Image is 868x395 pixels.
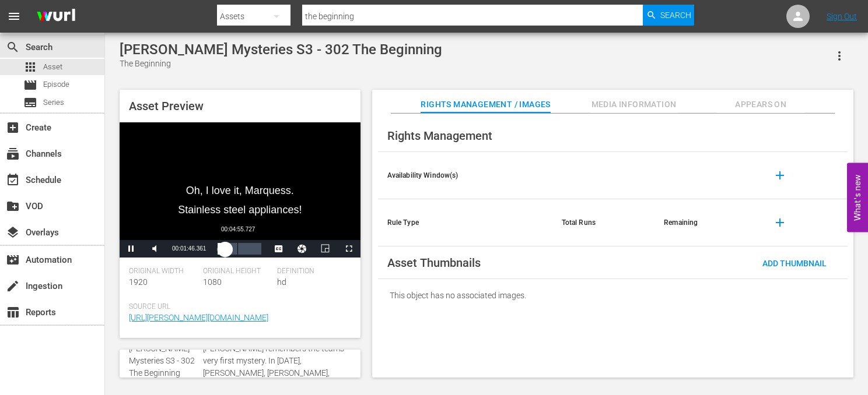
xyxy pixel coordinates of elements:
[847,163,868,232] button: Open Feedback Widget
[387,129,492,143] span: Rights Management
[552,199,655,246] th: Total Runs
[129,277,148,287] span: 1920
[43,79,69,90] span: Episode
[378,279,848,312] div: This object has no associated images.
[7,9,21,23] span: menu
[143,240,166,258] button: Mute
[753,252,836,273] button: Add Thumbnail
[421,97,550,112] span: Rights Management / Images
[753,259,836,268] span: Add Thumbnail
[277,277,286,287] span: hd
[6,121,20,135] span: Create
[23,96,37,110] span: Series
[827,12,857,21] a: Sign Out
[6,199,20,213] span: VOD
[43,97,64,108] span: Series
[120,58,442,70] div: The Beginning
[6,225,20,239] span: Overlays
[766,161,794,189] button: add
[6,40,20,54] span: Search
[129,99,204,113] span: Asset Preview
[129,302,345,312] span: Source Url
[43,61,62,73] span: Asset
[120,122,360,258] div: Video Player
[172,245,206,252] span: 00:01:46.361
[267,240,290,258] button: Captions
[643,5,694,26] button: Search
[314,240,337,258] button: Picture-in-Picture
[203,277,222,287] span: 1080
[6,305,20,319] span: Reports
[28,3,84,30] img: ans4CAIJ8jUAAAAAAAAAAAAAAAAAAAAAAAAgQb4GAAAAAAAAAAAAAAAAAAAAAAAAJMjXAAAAAAAAAAAAAAAAAAAAAAAAgAT5G...
[23,60,37,74] span: Asset
[203,267,271,276] span: Original Height
[337,240,360,258] button: Fullscreen
[290,240,314,258] button: Jump To Time
[129,313,268,322] a: [URL][PERSON_NAME][DOMAIN_NAME]
[218,243,261,255] div: Progress Bar
[6,147,20,161] span: Channels
[120,41,442,58] div: [PERSON_NAME] Mysteries S3 - 302 The Beginning
[378,152,552,199] th: Availability Window(s)
[6,173,20,187] span: Schedule
[120,240,143,258] button: Pause
[6,279,20,293] span: Ingestion
[387,256,481,270] span: Asset Thumbnails
[766,209,794,237] button: add
[129,267,197,276] span: Original Width
[773,168,787,182] span: add
[773,216,787,230] span: add
[277,267,345,276] span: Definition
[23,78,37,92] span: Episode
[654,199,757,246] th: Remaining
[660,5,691,26] span: Search
[590,97,678,112] span: Media Information
[6,253,20,267] span: Automation
[129,344,195,378] span: [PERSON_NAME] Mysteries S3 - 302 The Beginning
[717,97,804,112] span: Appears On
[378,199,552,246] th: Rule Type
